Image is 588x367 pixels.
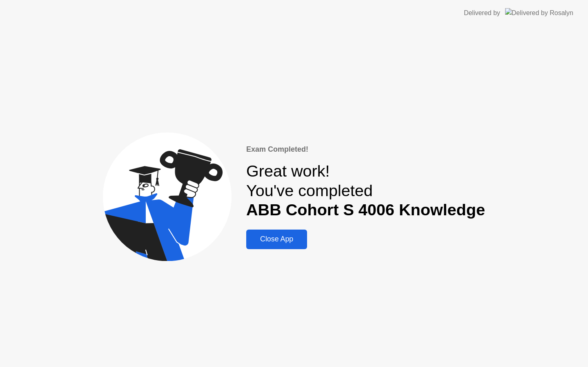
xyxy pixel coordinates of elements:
[246,144,485,155] div: Exam Completed!
[246,230,307,249] button: Close App
[464,8,500,18] div: Delivered by
[246,201,485,219] b: ABB Cohort S 4006 Knowledge
[246,161,485,220] div: Great work! You've completed
[249,235,305,243] div: Close App
[505,8,573,18] img: Delivered by Rosalyn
